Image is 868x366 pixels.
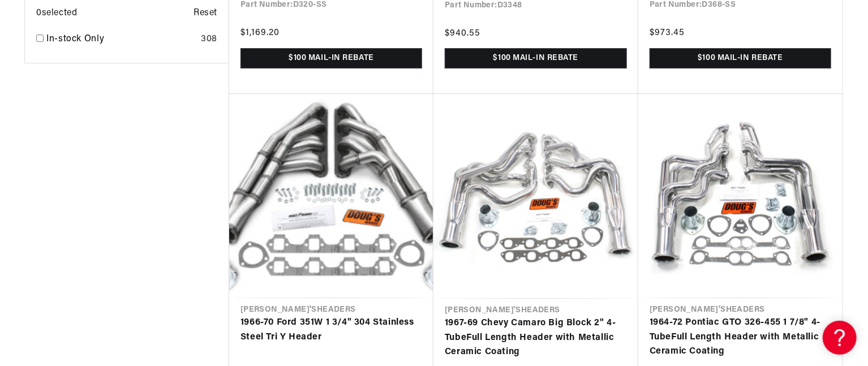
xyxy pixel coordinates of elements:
[650,316,831,359] a: 1964-72 Pontiac GTO 326-455 1 7/8" 4-TubeFull Length Header with Metallic Ceramic Coating
[201,32,217,47] div: 308
[194,6,217,21] span: Reset
[36,6,77,21] span: 0 selected
[46,32,196,47] a: In-stock Only
[240,316,422,345] a: 1966-70 Ford 351W 1 3/4" 304 Stainless Steel Tri Y Header
[445,316,627,360] a: 1967-69 Chevy Camaro Big Block 2" 4-TubeFull Length Header with Metallic Ceramic Coating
